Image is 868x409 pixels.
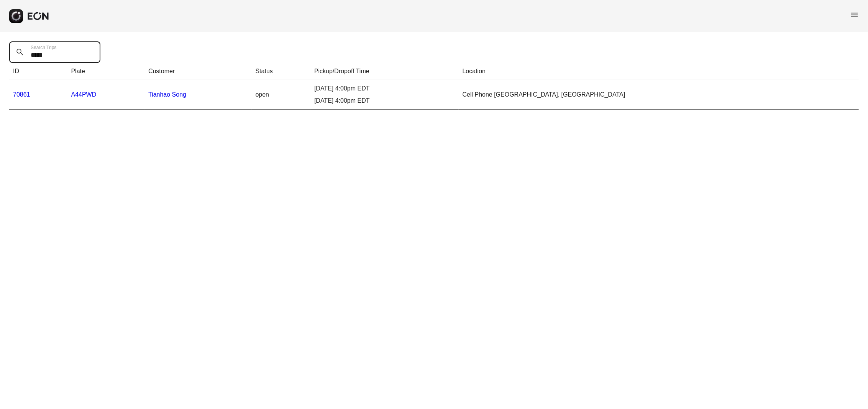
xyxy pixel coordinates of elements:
th: Location [459,63,859,80]
td: open [252,80,310,110]
a: Tianhao Song [148,91,186,98]
td: Cell Phone [GEOGRAPHIC_DATA], [GEOGRAPHIC_DATA] [459,80,859,110]
a: 70861 [13,91,30,98]
div: [DATE] 4:00pm EDT [314,96,455,105]
th: Customer [144,63,252,80]
label: Search Trips [31,44,56,51]
th: ID [9,63,67,80]
span: menu [850,10,859,20]
th: Pickup/Dropoff Time [310,63,459,80]
th: Plate [67,63,144,80]
th: Status [252,63,310,80]
a: A44PWD [71,91,96,98]
div: [DATE] 4:00pm EDT [314,84,455,93]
